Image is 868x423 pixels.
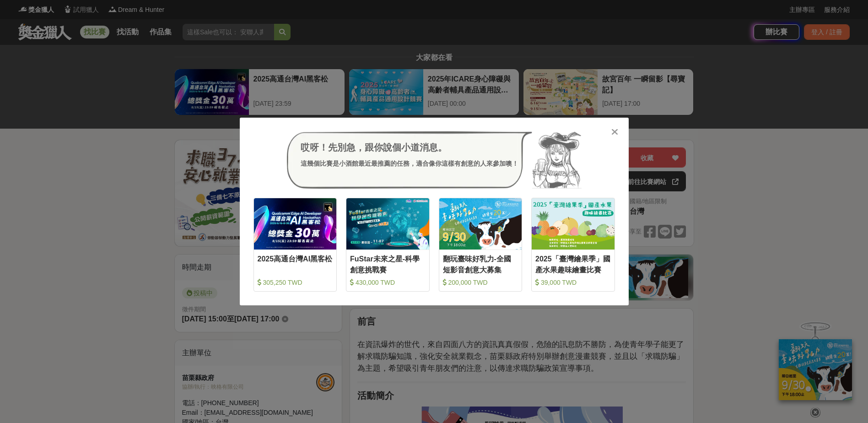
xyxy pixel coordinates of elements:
[346,198,430,292] a: Cover ImageFuStar未來之星-科學創意挑戰賽 430,000 TWD
[535,278,611,287] div: 39,000 TWD
[535,254,611,274] div: 2025「臺灣繪果季」國產水果趣味繪畫比賽
[443,278,518,287] div: 200,000 TWD
[301,159,518,168] div: 這幾個比賽是小酒館最近最推薦的任務，適合像你這樣有創意的人來參加噢！
[443,254,518,274] div: 翻玩臺味好乳力-全國短影音創意大募集
[253,198,337,292] a: Cover Image2025高通台灣AI黑客松 305,250 TWD
[258,254,333,274] div: 2025高通台灣AI黑客松
[301,141,518,154] div: 哎呀！先別急，跟你說個小道消息。
[350,254,426,274] div: FuStar未來之星-科學創意挑戰賽
[439,198,522,249] img: Cover Image
[532,131,582,189] img: Avatar
[439,198,523,292] a: Cover Image翻玩臺味好乳力-全國短影音創意大募集 200,000 TWD
[531,198,615,292] a: Cover Image2025「臺灣繪果季」國產水果趣味繪畫比賽 39,000 TWD
[346,198,429,249] img: Cover Image
[350,278,426,287] div: 430,000 TWD
[532,198,615,249] img: Cover Image
[254,198,337,249] img: Cover Image
[258,278,333,287] div: 305,250 TWD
